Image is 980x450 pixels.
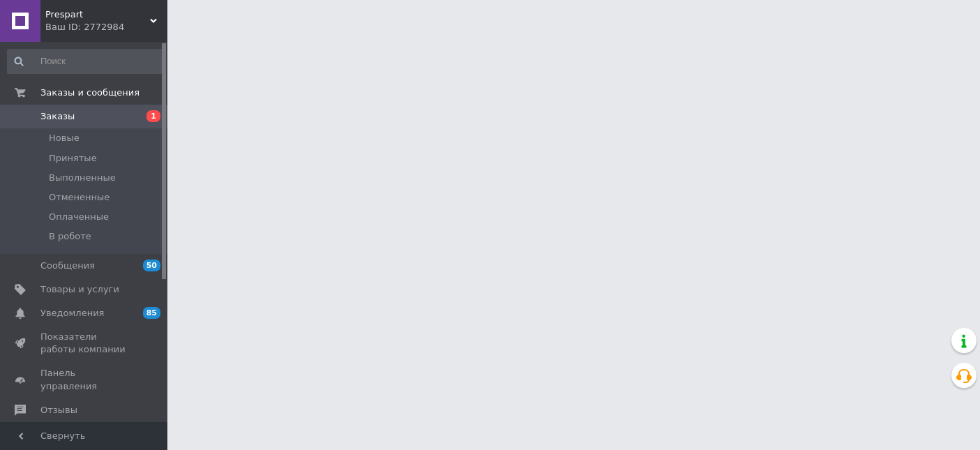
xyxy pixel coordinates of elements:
span: Отзывы [40,404,77,417]
input: Поиск [7,49,164,74]
span: 50 [143,260,160,271]
span: 85 [143,307,160,319]
span: Товары и услуги [40,283,119,296]
span: Показатели работы компании [40,331,129,356]
span: Отмененные [49,191,110,204]
span: Оплаченные [49,211,109,223]
span: Заказы [40,110,75,123]
span: Уведомления [40,307,104,320]
span: Сообщения [40,260,95,272]
span: В роботе [49,230,91,243]
span: Prespart [45,8,150,21]
span: Принятые [49,152,97,165]
span: 1 [146,110,160,122]
span: Заказы и сообщения [40,87,140,99]
div: Ваш ID: 2772984 [45,21,167,33]
span: Панель управления [40,367,129,392]
span: Выполненные [49,172,116,184]
span: Новые [49,132,80,144]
